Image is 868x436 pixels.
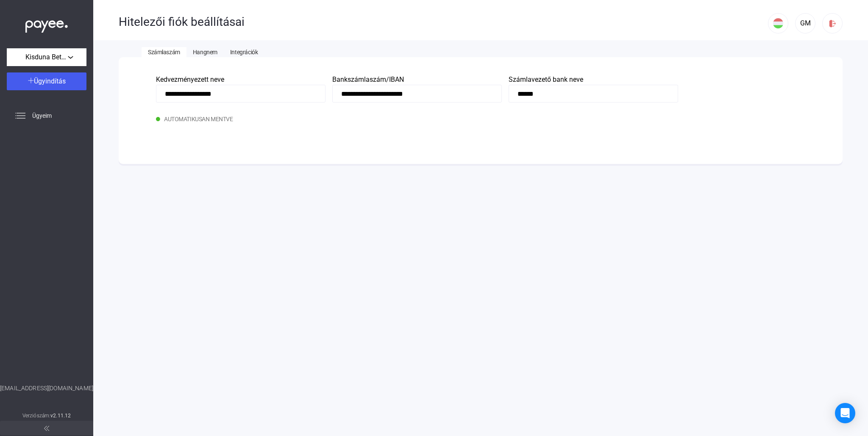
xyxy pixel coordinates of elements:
[25,52,68,62] span: Kisduna Beton Kft.
[15,111,25,121] img: list.svg
[509,75,583,83] span: Számlavezető bank neve
[332,75,404,83] span: Bankszámlaszám/IBAN
[773,18,783,28] img: HU
[34,77,66,85] span: Ügyindítás
[119,15,768,29] div: Hitelezői fiók beállításai
[835,403,855,423] div: Open Intercom Messenger
[230,49,258,56] span: Integrációk
[7,48,86,66] button: Kisduna Beton Kft.
[44,426,49,431] img: arrow-double-left-grey.svg
[28,78,34,83] img: plus-white.svg
[795,13,815,33] button: GM
[50,413,71,419] strong: v2.11.12
[224,47,264,57] button: Integrációk
[798,18,812,28] div: GM
[828,19,837,28] img: logout-red
[186,47,224,57] button: Hangnem
[7,72,86,90] button: Ügyindítás
[193,49,217,56] span: Hangnem
[142,47,186,57] button: Számlaszám
[156,117,160,121] img: dot-green.svg
[156,75,224,83] span: Kedvezményezett neve
[768,13,788,33] button: HU
[25,16,68,33] img: white-payee-white-dot.svg
[32,111,52,121] span: Ügyeim
[822,13,843,33] button: logout-red
[148,49,180,56] span: Számlaszám
[164,114,233,124] span: Automatikusan mentve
